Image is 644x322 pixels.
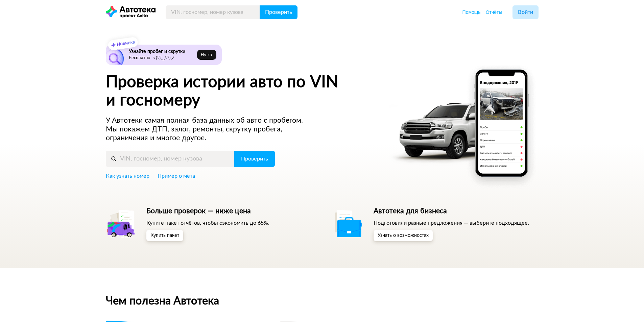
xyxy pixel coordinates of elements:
[129,55,195,61] p: Бесплатно ヽ(♡‿♡)ノ
[234,151,275,167] button: Проверить
[150,233,179,238] span: Купить пакет
[374,207,529,216] h5: Автотека для бизнеса
[166,5,260,19] input: VIN, госномер, номер кузова
[146,207,269,216] h5: Больше проверок — ниже цена
[462,9,481,16] a: Помощь
[241,156,268,162] span: Проверить
[486,9,502,15] span: Отчёты
[106,295,539,307] h2: Чем полезна Автотека
[378,233,429,238] span: Узнать о возможностях
[106,172,149,180] a: Как узнать номер
[106,151,235,167] input: VIN, госномер, номер кузова
[146,230,183,241] button: Купить пакет
[129,49,195,55] h6: Узнайте пробег и скрутки
[158,172,195,180] a: Пример отчёта
[512,5,539,19] button: Войти
[518,9,533,15] span: Войти
[462,9,481,15] span: Помощь
[116,40,135,47] strong: Новинка
[374,219,529,227] p: Подготовили разные предложения — выберите подходящее.
[146,219,269,227] p: Купите пакет отчётов, чтобы сэкономить до 65%.
[486,9,502,16] a: Отчёты
[374,230,433,241] button: Узнать о возможностях
[106,116,316,143] p: У Автотеки самая полная база данных об авто с пробегом. Мы покажем ДТП, залог, ремонты, скрутку п...
[106,73,381,109] h1: Проверка истории авто по VIN и госномеру
[265,9,292,15] span: Проверить
[201,52,212,57] span: Ну‑ка
[260,5,297,19] button: Проверить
